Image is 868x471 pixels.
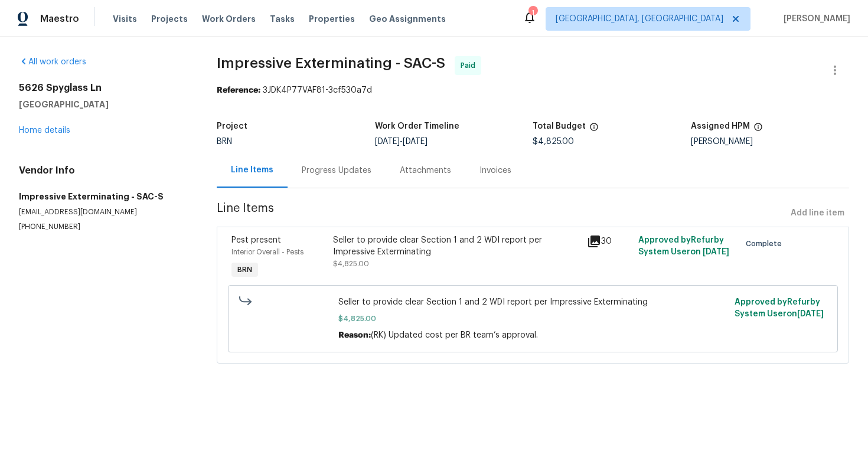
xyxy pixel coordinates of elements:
[217,56,445,70] span: Impressive Exterminating - SAC-S
[779,13,850,25] span: [PERSON_NAME]
[479,165,511,176] div: Invoices
[753,122,763,138] span: The hpm assigned to this work order.
[19,207,188,217] p: [EMAIL_ADDRESS][DOMAIN_NAME]
[233,264,257,276] span: BRN
[461,60,480,71] span: Paid
[231,236,281,244] span: Pest present
[375,138,400,146] span: [DATE]
[587,234,631,248] div: 30
[217,122,247,130] h5: Project
[217,138,232,146] span: BRN
[403,138,428,146] span: [DATE]
[217,84,849,96] div: 3JDK4P77VAF81-3cf530a7d
[533,122,586,130] h5: Total Budget
[151,13,188,25] span: Projects
[375,138,428,146] span: -
[19,58,86,66] a: All work orders
[309,13,355,25] span: Properties
[217,86,260,94] b: Reference:
[533,138,574,146] span: $4,825.00
[270,15,295,23] span: Tasks
[638,236,729,256] span: Approved by Refurby System User on
[19,126,70,135] a: Home details
[19,99,188,110] h5: [GEOGRAPHIC_DATA]
[19,222,188,232] p: [PHONE_NUMBER]
[217,202,786,224] span: Line Items
[19,82,188,94] h2: 5626 Spyglass Ln
[797,310,824,318] span: [DATE]
[691,122,750,130] h5: Assigned HPM
[19,165,188,176] h4: Vendor Info
[400,165,451,176] div: Attachments
[703,248,729,256] span: [DATE]
[333,260,369,267] span: $4,825.00
[735,298,824,318] span: Approved by Refurby System User on
[338,296,728,308] span: Seller to provide clear Section 1 and 2 WDI report per Impressive Exterminating
[19,191,188,202] h5: Impressive Exterminating - SAC-S
[333,234,580,258] div: Seller to provide clear Section 1 and 2 WDI report per Impressive Exterminating
[746,238,787,250] span: Complete
[40,13,79,25] span: Maestro
[369,13,446,25] span: Geo Assignments
[202,13,256,25] span: Work Orders
[691,138,849,146] div: [PERSON_NAME]
[375,122,459,130] h5: Work Order Timeline
[338,331,371,339] span: Reason:
[302,165,371,176] div: Progress Updates
[338,313,728,325] span: $4,825.00
[556,13,723,25] span: [GEOGRAPHIC_DATA], [GEOGRAPHIC_DATA]
[231,248,304,256] span: Interior Overall - Pests
[528,7,537,19] div: 1
[371,331,538,339] span: (RK) Updated cost per BR team’s approval.
[113,13,137,25] span: Visits
[589,122,599,138] span: The total cost of line items that have been proposed by Opendoor. This sum includes line items th...
[231,164,273,176] div: Line Items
